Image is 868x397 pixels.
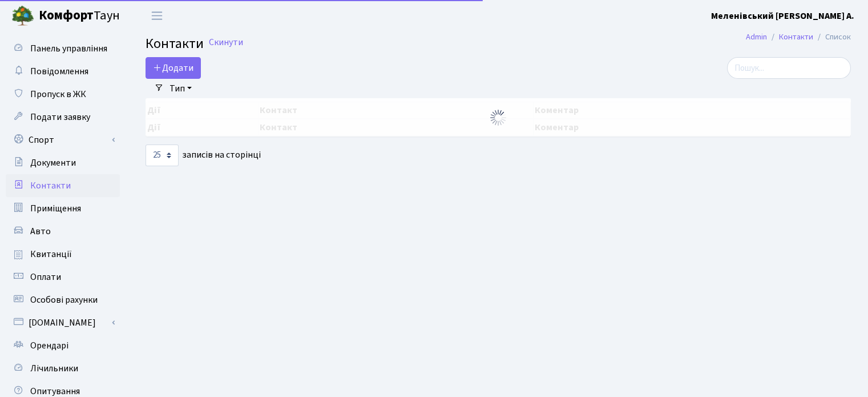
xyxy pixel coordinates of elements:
a: Оплати [6,266,120,288]
a: Квитанції [6,243,120,266]
span: Контакти [146,34,204,54]
a: Орендарі [6,334,120,357]
span: Приміщення [30,202,81,215]
a: Повідомлення [6,60,120,83]
a: Авто [6,220,120,243]
span: Таун [39,6,120,26]
span: Квитанції [30,248,72,260]
a: Подати заявку [6,106,120,129]
img: Обробка... [489,109,507,127]
a: Документи [6,151,120,174]
a: Лічильники [6,357,120,380]
span: Пропуск в ЖК [30,88,86,101]
nav: breadcrumb [729,25,868,49]
b: Меленівський [PERSON_NAME] А. [711,10,854,22]
a: Контакти [779,31,813,43]
span: Особові рахунки [30,294,98,306]
a: Додати [146,57,201,79]
span: Панель управління [30,42,107,55]
button: Переключити навігацію [143,6,171,25]
a: Скинути [209,37,243,48]
span: Додати [153,62,193,74]
li: Список [813,31,851,43]
span: Авто [30,225,51,238]
a: Особові рахунки [6,288,120,311]
a: Приміщення [6,197,120,220]
span: Оплати [30,271,61,283]
label: записів на сторінці [146,145,261,166]
span: Подати заявку [30,111,90,123]
span: Документи [30,157,76,169]
input: Пошук... [727,57,851,79]
span: Лічильники [30,362,78,375]
img: logo.png [11,5,34,27]
select: записів на сторінці [146,145,179,166]
a: Пропуск в ЖК [6,83,120,106]
a: Панель управління [6,37,120,60]
a: [DOMAIN_NAME] [6,311,120,334]
a: Admin [746,31,767,43]
span: Контакти [30,179,71,192]
a: Тип [165,79,196,98]
a: Контакти [6,174,120,197]
b: Комфорт [39,6,94,25]
a: Меленівський [PERSON_NAME] А. [711,9,854,23]
span: Орендарі [30,339,68,352]
a: Спорт [6,129,120,151]
span: Повідомлення [30,65,88,78]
